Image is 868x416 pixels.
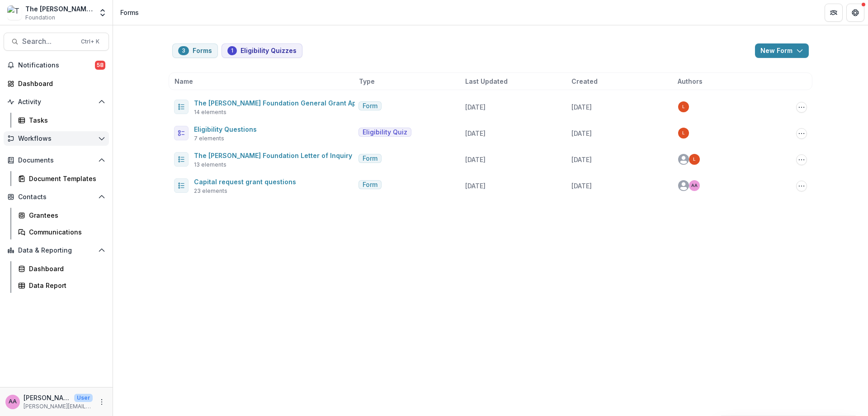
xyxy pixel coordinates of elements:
[175,77,193,86] span: Name
[194,108,226,116] span: 14 elements
[693,157,696,162] div: Lucy
[14,113,109,128] a: Tasks
[18,247,94,254] span: Data & Reporting
[194,178,296,186] a: Capital request grant questions
[120,8,139,17] div: Forms
[14,278,109,293] a: Data Report
[29,174,102,183] div: Document Templates
[29,281,102,290] div: Data Report
[14,171,109,186] a: Document Templates
[29,115,102,125] div: Tasks
[465,156,486,163] span: [DATE]
[24,402,93,411] p: [PERSON_NAME][EMAIL_ADDRESS][DOMAIN_NAME]
[18,135,94,143] span: Workflows
[796,128,807,139] button: Options
[682,105,685,109] div: Lucy
[691,183,698,188] div: Annie Axe
[18,193,94,201] span: Contacts
[678,180,689,191] svg: avatar
[79,37,101,47] div: Ctrl + K
[194,152,352,159] a: The [PERSON_NAME] Foundation Letter of Inquiry
[29,227,102,237] div: Communications
[117,6,142,19] nav: breadcrumb
[14,225,109,239] a: Communications
[4,33,109,51] button: Search...
[222,43,302,58] button: Eligibility Quizzes
[172,43,218,58] button: Forms
[182,48,185,54] span: 3
[231,48,233,54] span: 1
[7,5,22,20] img: The Frist Foundation Workflow Sandbox
[363,129,407,136] span: Eligibility Quiz
[29,210,102,220] div: Grantees
[465,129,486,137] span: [DATE]
[4,131,109,146] button: Open Workflows
[796,102,807,113] button: Options
[363,102,377,110] span: Form
[25,14,55,22] span: Foundation
[29,264,102,273] div: Dashboard
[846,4,864,22] button: Get Help
[465,77,508,86] span: Last Updated
[796,154,807,165] button: Options
[4,190,109,204] button: Open Contacts
[571,129,592,137] span: [DATE]
[571,156,592,163] span: [DATE]
[4,76,109,91] a: Dashboard
[4,153,109,167] button: Open Documents
[14,261,109,276] a: Dashboard
[14,208,109,223] a: Grantees
[465,103,486,111] span: [DATE]
[796,181,807,191] button: Options
[18,62,95,69] span: Notifications
[682,131,685,135] div: Lucy
[194,161,226,169] span: 13 elements
[571,103,592,111] span: [DATE]
[194,125,257,133] a: Eligibility Questions
[194,99,384,107] a: The [PERSON_NAME] Foundation General Grant Application
[678,77,703,86] span: Authors
[74,394,93,402] p: User
[755,43,809,58] button: New Form
[825,4,843,22] button: Partners
[95,61,105,70] span: 58
[4,95,109,109] button: Open Activity
[359,77,375,86] span: Type
[571,182,592,190] span: [DATE]
[363,155,377,163] span: Form
[96,397,107,407] button: More
[96,4,109,22] button: Open entity switcher
[9,399,17,405] div: Annie Axe
[571,77,598,86] span: Created
[194,134,224,143] span: 7 elements
[4,58,109,72] button: Notifications58
[363,181,377,189] span: Form
[18,98,94,106] span: Activity
[22,37,75,46] span: Search...
[678,154,689,165] svg: avatar
[194,187,227,195] span: 23 elements
[25,4,93,14] div: The [PERSON_NAME] Foundation Workflow Sandbox
[465,182,486,190] span: [DATE]
[18,157,94,164] span: Documents
[4,243,109,258] button: Open Data & Reporting
[18,79,102,88] div: Dashboard
[24,393,71,402] p: [PERSON_NAME]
